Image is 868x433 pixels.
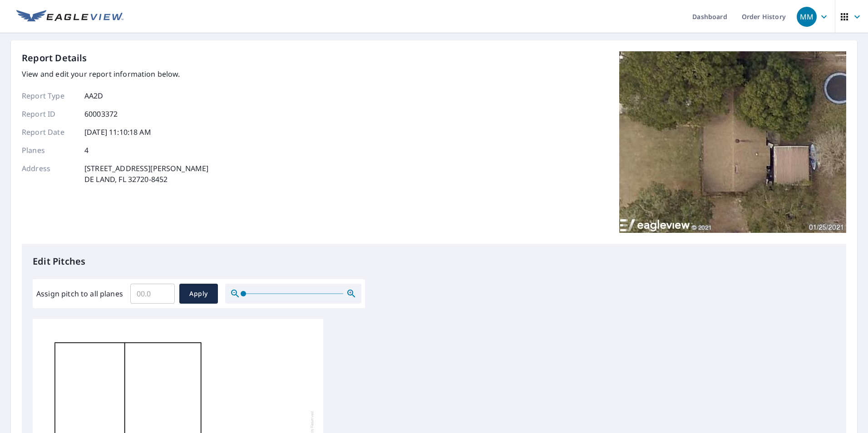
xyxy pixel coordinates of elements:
[22,69,208,79] p: View and edit your report information below.
[22,90,76,101] p: Report Type
[22,163,76,185] p: Address
[84,145,89,156] p: 4
[619,51,846,233] img: Top image
[22,145,76,156] p: Planes
[16,10,123,24] img: EV Logo
[84,163,208,185] p: [STREET_ADDRESS][PERSON_NAME] DE LAND, FL 32720-8452
[22,127,76,138] p: Report Date
[797,7,817,27] div: MM
[33,255,835,268] p: Edit Pitches
[22,51,87,65] p: Report Details
[179,284,218,304] button: Apply
[22,108,76,119] p: Report ID
[84,108,118,119] p: 60003372
[84,90,104,101] p: AA2D
[36,288,123,299] label: Assign pitch to all planes
[84,127,151,138] p: [DATE] 11:10:18 AM
[187,288,211,300] span: Apply
[130,281,175,306] input: 00.0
